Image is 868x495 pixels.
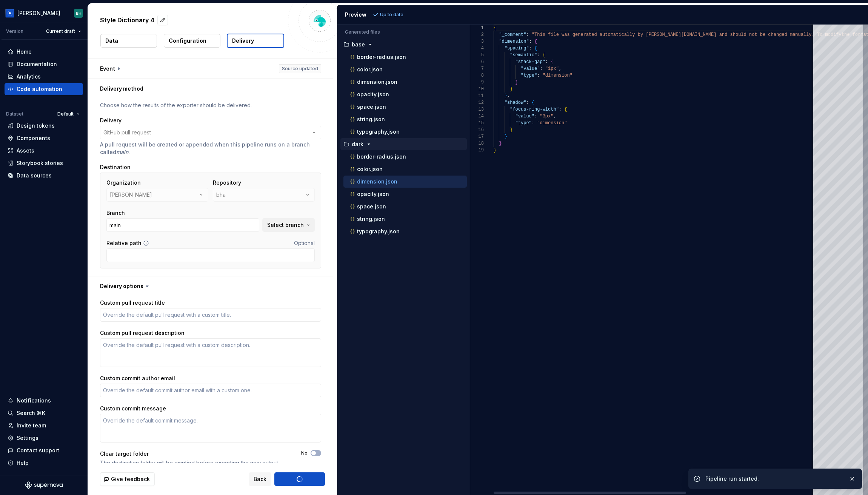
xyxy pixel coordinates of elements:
span: { [542,52,545,58]
div: 1 [470,25,484,31]
a: Assets [5,145,83,157]
span: : [526,32,529,37]
span: "3px" [540,114,553,119]
span: "_comment" [499,32,526,37]
div: 9 [470,79,484,86]
button: opacity.json [343,90,467,99]
label: Repository [213,179,241,187]
span: "spacing" [504,46,529,51]
div: 15 [470,120,484,126]
div: 2 [470,31,484,38]
div: 3 [470,38,484,45]
div: Components [17,134,50,142]
div: 12 [470,99,484,106]
div: 8 [470,72,484,79]
div: Preview [345,11,366,19]
button: opacity.json [343,190,467,198]
div: Analytics [17,73,41,80]
button: Configuration [164,34,220,48]
p: typography.json [357,228,400,234]
span: { [494,25,496,31]
p: base [352,42,365,48]
div: 19 [470,147,484,154]
div: Search ⌘K [17,409,45,417]
div: Pipeline run started. [705,475,843,483]
div: 16 [470,126,484,133]
span: } [499,141,502,146]
button: Help [5,457,83,469]
p: string.json [357,116,385,122]
div: 17 [470,133,484,140]
span: } [510,127,512,133]
label: Destination [100,163,131,171]
div: Dataset [6,111,23,117]
label: Custom pull request title [100,299,165,307]
button: color.json [343,165,467,173]
div: 18 [470,140,484,147]
span: "1px" [545,66,559,71]
p: Delivery [232,37,254,45]
div: [PERSON_NAME] [17,9,60,17]
button: Search ⌘K [5,407,83,419]
p: string.json [357,216,385,222]
div: The destination folder will be emptied before exporting the new output. [100,459,288,467]
button: Contact support [5,444,83,456]
button: space.json [343,103,467,111]
button: color.json [343,65,467,74]
span: : [529,39,531,44]
span: : [526,100,529,105]
span: "shadow" [504,100,526,105]
p: Data [105,37,118,45]
div: 5 [470,52,484,59]
span: { [534,46,537,51]
span: : [540,66,542,71]
div: Code automation [17,85,62,93]
button: typography.json [343,227,467,236]
button: Back [249,472,271,486]
span: { [534,39,537,44]
div: Version [6,28,23,34]
button: Select branch [262,218,315,232]
span: } [504,93,507,99]
button: dimension.json [343,78,467,86]
label: Custom pull request description [100,329,185,337]
span: Default [57,111,74,117]
span: : [537,73,540,78]
label: Organization [106,179,141,187]
span: "This file was generated automatically by [PERSON_NAME] [531,32,681,37]
span: "semantic" [510,52,537,58]
label: Delivery [100,117,122,124]
p: space.json [357,104,386,110]
button: string.json [343,115,467,123]
p: Up to date [380,12,403,18]
p: Generated files [345,29,462,35]
label: Branch [106,209,125,217]
button: Data [100,34,157,48]
button: border-radius.json [343,53,467,61]
div: 4 [470,45,484,52]
div: Data sources [17,172,52,179]
p: Configuration [169,37,206,45]
span: [DOMAIN_NAME] and should not be changed manually. To modify [681,32,841,37]
p: Style Dictionary 4 [100,15,154,25]
div: 10 [470,86,484,93]
button: Default [54,109,83,119]
div: 6 [470,59,484,65]
p: dimension.json [357,179,397,185]
p: border-radius.json [357,154,406,160]
a: Code automation [5,83,83,95]
svg: Supernova Logo [25,481,63,489]
p: dark [352,141,363,147]
span: } [494,148,496,153]
p: color.json [357,166,383,172]
a: Components [5,132,83,144]
button: string.json [343,215,467,223]
div: Notifications [17,397,51,404]
span: Select branch [267,221,304,229]
button: dark [340,140,467,148]
span: , [553,114,556,119]
p: typography.json [357,129,400,135]
span: Give feedback [111,475,150,483]
button: Notifications [5,395,83,407]
i: main [116,149,128,155]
